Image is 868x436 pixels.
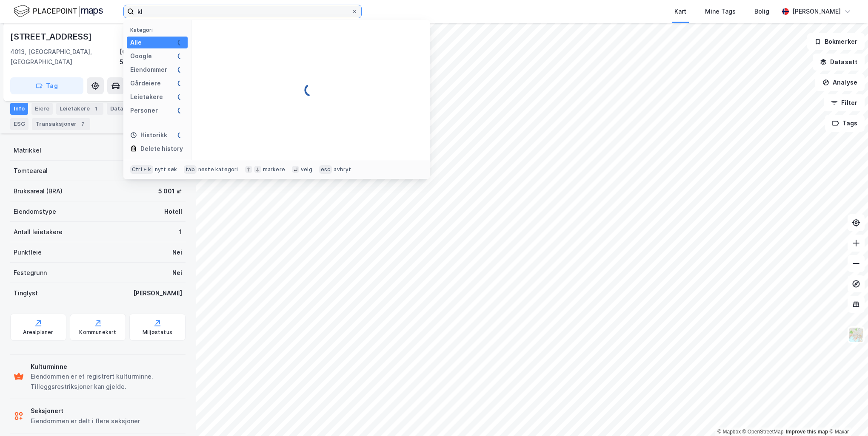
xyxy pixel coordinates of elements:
div: nytt søk [155,166,177,173]
div: 4013, [GEOGRAPHIC_DATA], [GEOGRAPHIC_DATA] [10,47,120,67]
img: spinner.a6d8c91a73a9ac5275cf975e30b51cfb.svg [177,66,184,73]
div: Kommunekart [79,329,116,336]
div: Hotell [164,207,182,217]
div: [PERSON_NAME] [792,6,841,17]
div: Eiendommen er et registrert kulturminne. Tilleggsrestriksjoner kan gjelde. [31,371,182,392]
img: Z [848,327,864,343]
a: OpenStreetMap [742,429,784,435]
img: spinner.a6d8c91a73a9ac5275cf975e30b51cfb.svg [177,93,184,100]
img: spinner.a6d8c91a73a9ac5275cf975e30b51cfb.svg [177,53,184,59]
div: Leietakere [130,92,163,102]
div: Antall leietakere [14,227,63,237]
img: spinner.a6d8c91a73a9ac5275cf975e30b51cfb.svg [304,83,317,97]
div: Miljøstatus [143,329,172,336]
div: velg [301,166,312,173]
img: spinner.a6d8c91a73a9ac5275cf975e30b51cfb.svg [177,132,184,139]
img: spinner.a6d8c91a73a9ac5275cf975e30b51cfb.svg [177,107,184,114]
div: Seksjonert [31,406,140,416]
div: Eiendommer [130,65,167,75]
div: Kategori [130,27,188,33]
iframe: Chat Widget [825,395,868,436]
button: Bokmerker [807,33,865,50]
div: ESG [10,118,29,130]
div: Eiendommen er delt i flere seksjoner [31,416,140,426]
div: Bruksareal (BRA) [14,186,63,196]
div: 7 [78,120,87,128]
button: Datasett [813,54,865,71]
div: Mine Tags [705,6,736,17]
div: Nei [172,247,182,258]
button: Analyse [815,74,865,91]
img: spinner.a6d8c91a73a9ac5275cf975e30b51cfb.svg [177,39,184,46]
button: Filter [824,94,865,111]
div: neste kategori [198,166,238,173]
img: logo.f888ab2527a4732fd821a326f86c7f29.svg [14,4,103,19]
div: 1 [91,105,100,113]
div: Historikk [130,130,167,140]
div: Festegrunn [14,268,47,278]
div: avbryt [334,166,351,173]
div: esc [319,165,332,174]
div: Google [130,51,152,61]
div: Kontrollprogram for chat [825,395,868,436]
div: Transaksjoner [32,118,90,130]
div: Nei [172,268,182,278]
a: Mapbox [717,429,741,435]
div: Leietakere [56,103,103,115]
div: Delete history [140,144,183,154]
div: Tinglyst [14,288,38,298]
div: Personer [130,105,158,116]
div: tab [184,165,197,174]
div: Gårdeiere [130,78,161,88]
div: Ctrl + k [130,165,153,174]
img: spinner.a6d8c91a73a9ac5275cf975e30b51cfb.svg [177,80,184,87]
div: Tomteareal [14,166,48,176]
div: Eiendomstype [14,207,56,217]
div: Arealplaner [23,329,53,336]
div: [STREET_ADDRESS] [10,30,94,43]
div: Kulturminne [31,362,182,372]
div: markere [263,166,285,173]
button: Tag [10,77,83,94]
div: Alle [130,37,142,48]
div: Bolig [754,6,769,17]
div: 5 001 ㎡ [158,186,182,196]
div: Eiere [31,103,53,115]
div: Datasett [107,103,139,115]
div: 1 [179,227,182,237]
button: Tags [825,115,865,132]
input: Søk på adresse, matrikkel, gårdeiere, leietakere eller personer [134,5,351,18]
a: Improve this map [786,429,828,435]
div: Punktleie [14,247,42,258]
div: Matrikkel [14,145,41,156]
div: [GEOGRAPHIC_DATA], 55/546 [120,47,186,67]
div: [PERSON_NAME] [133,288,182,298]
div: Kart [674,6,686,17]
div: Info [10,103,28,115]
